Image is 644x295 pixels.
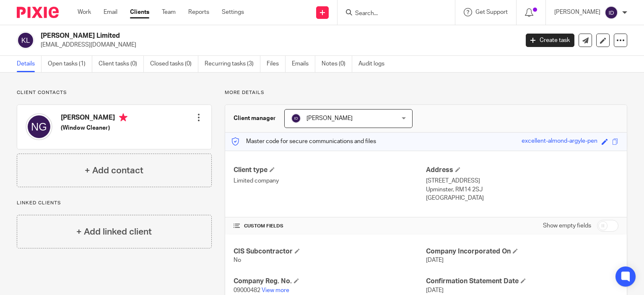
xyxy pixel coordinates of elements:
[322,56,352,72] a: Notes (0)
[99,56,144,72] a: Client tasks (0)
[78,8,91,16] a: Work
[605,6,618,19] img: svg%3E
[119,113,127,122] i: Primary
[426,247,618,256] h4: Company Incorporated On
[262,287,289,293] a: View more
[85,164,143,177] h4: + Add contact
[234,247,426,256] h4: CIS Subcontractor
[76,225,152,238] h4: + Add linked client
[426,257,444,263] span: [DATE]
[150,56,198,72] a: Closed tasks (0)
[267,56,286,72] a: Files
[61,124,127,132] h5: (Window Cleaner)
[234,277,426,286] h4: Company Reg. No.
[104,8,117,16] a: Email
[234,177,426,185] p: Limited company
[306,115,353,121] span: [PERSON_NAME]
[426,177,618,185] p: [STREET_ADDRESS]
[17,56,42,72] a: Details
[234,257,241,263] span: No
[17,200,212,206] p: Linked clients
[234,287,260,293] span: 09000482
[17,7,59,18] img: Pixie
[526,34,574,47] a: Create task
[358,56,391,72] a: Audit logs
[291,113,301,123] img: svg%3E
[554,8,600,16] p: [PERSON_NAME]
[17,31,34,49] img: svg%3E
[17,89,212,96] p: Client contacts
[222,8,244,16] a: Settings
[292,56,315,72] a: Emails
[130,8,149,16] a: Clients
[475,9,508,15] span: Get Support
[234,166,426,175] h4: Client type
[426,277,618,286] h4: Confirmation Statement Date
[426,166,618,175] h4: Address
[26,113,52,140] img: svg%3E
[41,41,513,49] p: [EMAIL_ADDRESS][DOMAIN_NAME]
[41,31,419,40] h2: [PERSON_NAME] Limited
[234,223,426,230] h4: CUSTOM FIELDS
[426,287,444,293] span: [DATE]
[234,114,276,123] h3: Client manager
[426,185,618,194] p: Upminster, RM14 2SJ
[162,8,176,16] a: Team
[61,113,127,124] h4: [PERSON_NAME]
[225,89,627,96] p: More details
[354,10,430,18] input: Search
[188,8,209,16] a: Reports
[426,194,618,202] p: [GEOGRAPHIC_DATA]
[231,137,376,146] p: Master code for secure communications and files
[522,137,597,146] div: excellent-almond-argyle-pen
[48,56,92,72] a: Open tasks (1)
[543,222,591,230] label: Show empty fields
[205,56,260,72] a: Recurring tasks (3)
